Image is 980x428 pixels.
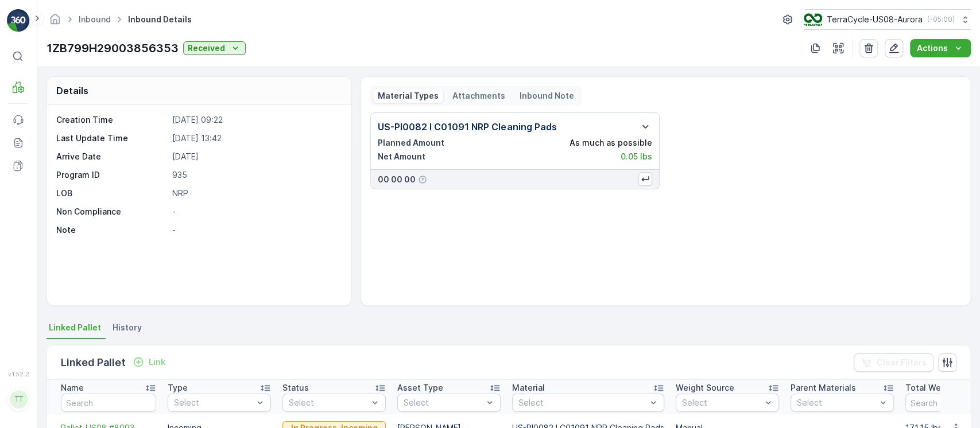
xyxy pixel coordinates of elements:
[49,17,61,27] a: Homepage
[61,382,84,394] p: Name
[168,382,188,394] p: Type
[172,206,339,217] p: -
[804,13,822,26] img: image_ci7OI47.png
[378,137,444,149] p: Planned Amount
[289,397,368,408] p: Select
[397,382,443,394] p: Asset Type
[378,120,556,134] p: US-PI0082 I C01091 NRP Cleaning Pads
[905,382,956,394] p: Total Weight
[188,42,225,54] p: Received
[282,382,309,394] p: Status
[682,397,761,408] p: Select
[378,151,425,162] p: Net Amount
[126,14,194,25] span: Inbound Details
[79,14,111,24] a: Inbound
[797,397,876,408] p: Select
[917,42,948,54] p: Actions
[791,382,856,394] p: Parent Materials
[174,397,253,408] p: Select
[56,169,168,181] p: Program ID
[128,355,170,369] button: Link
[404,397,483,408] p: Select
[927,15,955,24] p: ( -05:00 )
[172,188,339,199] p: NRP
[827,14,923,25] p: TerraCycle-US08-Aurora
[172,224,339,236] p: -
[56,114,168,126] p: Creation Time
[61,355,126,371] p: Linked Pallet
[378,90,439,102] p: Material Types
[621,151,652,162] p: 0.05 lbs
[519,90,574,102] p: Inbound Note
[172,133,339,144] p: [DATE] 13:42
[877,357,927,368] p: Clear Filters
[804,9,971,30] button: TerraCycle-US08-Aurora(-05:00)
[378,174,416,185] p: 00 00 00
[56,151,168,162] p: Arrive Date
[56,206,168,217] p: Non Compliance
[7,9,30,32] img: logo
[676,382,734,394] p: Weight Source
[113,322,142,333] span: History
[56,224,168,236] p: Note
[418,175,427,184] div: Help Tooltip Icon
[172,114,339,126] p: [DATE] 09:22
[10,390,28,408] div: TT
[61,394,156,412] input: Search
[7,380,30,419] button: TT
[56,133,168,144] p: Last Update Time
[56,188,168,199] p: LOB
[910,39,971,57] button: Actions
[183,41,246,55] button: Received
[172,169,339,181] p: 935
[7,371,30,378] span: v 1.52.2
[518,397,646,408] p: Select
[512,382,545,394] p: Material
[47,40,179,57] p: 1ZB799H29003856353
[452,90,505,102] p: Attachments
[49,322,101,333] span: Linked Pallet
[570,137,652,149] p: As much as possible
[854,353,933,372] button: Clear Filters
[56,84,88,98] p: Details
[149,356,165,368] p: Link
[172,151,339,162] p: [DATE]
